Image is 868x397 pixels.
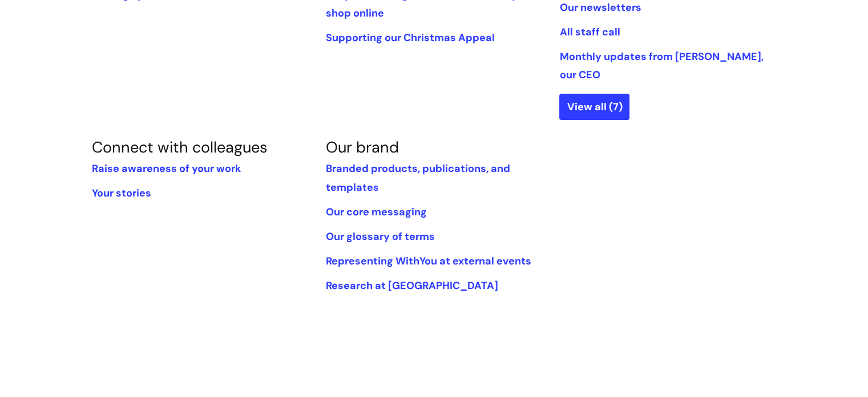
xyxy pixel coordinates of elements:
a: Your stories [92,186,151,200]
a: Our glossary of terms [325,230,434,243]
a: Monthly updates from [PERSON_NAME], our CEO [559,50,763,82]
a: Supporting our Christmas Appeal [325,31,494,45]
a: Connect with colleagues [92,137,268,157]
a: Our brand [325,137,398,157]
a: Our core messaging [325,205,426,219]
a: View all (7) [559,94,629,120]
a: Our newsletters [559,1,641,14]
a: All staff call [559,25,620,39]
a: Research at [GEOGRAPHIC_DATA] [325,279,498,292]
a: Raise awareness of your work [92,162,241,175]
a: Representing WithYou at external events [325,254,531,268]
a: Branded products, publications, and templates [325,162,510,194]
